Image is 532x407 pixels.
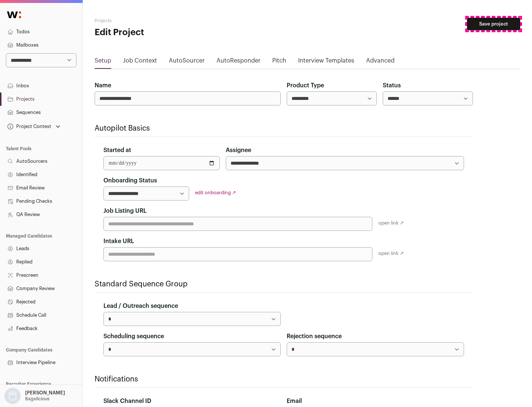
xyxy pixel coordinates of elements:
[95,56,111,68] a: Setup
[298,56,354,68] a: Interview Templates
[4,388,21,404] img: nopic.png
[3,388,66,404] button: Open dropdown
[272,56,286,68] a: Pitch
[366,56,395,68] a: Advanced
[103,206,147,215] label: Job Listing URL
[95,374,473,384] h2: Notifications
[95,27,236,38] h1: Edit Project
[467,18,520,30] button: Save project
[103,302,178,310] label: Lead / Outreach sequence
[103,397,151,406] label: Slack Channel ID
[95,18,236,24] h2: Projects
[103,146,131,155] label: Started at
[287,332,342,341] label: Rejection sequence
[287,81,324,90] label: Product Type
[95,81,111,90] label: Name
[3,7,25,22] img: Wellfound
[383,81,401,90] label: Status
[216,56,260,68] a: AutoResponder
[103,332,164,341] label: Scheduling sequence
[287,397,464,406] div: Email
[6,124,51,129] div: Project Context
[25,396,50,402] p: Bagelicious
[25,390,65,396] p: [PERSON_NAME]
[123,56,157,68] a: Job Context
[169,56,205,68] a: AutoSourcer
[103,176,157,185] label: Onboarding Status
[95,123,473,134] h2: Autopilot Basics
[226,146,251,155] label: Assignee
[103,237,134,246] label: Intake URL
[95,279,473,289] h2: Standard Sequence Group
[6,121,62,132] button: Open dropdown
[195,190,236,195] a: edit onboarding ↗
